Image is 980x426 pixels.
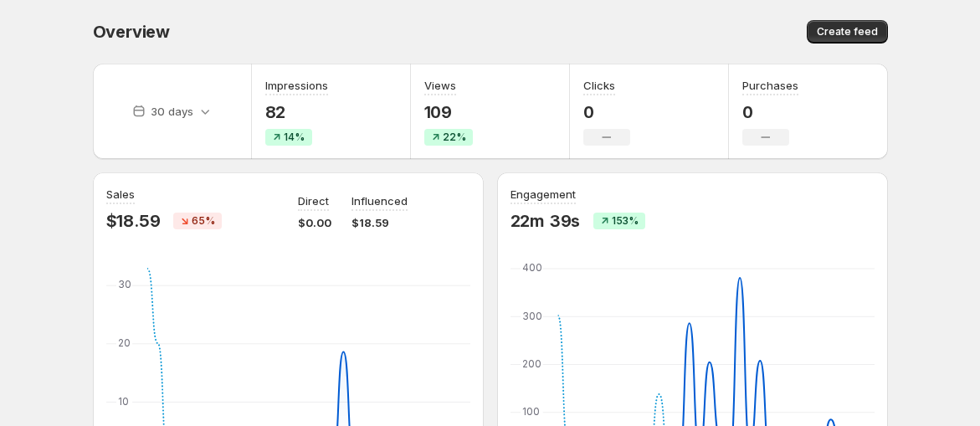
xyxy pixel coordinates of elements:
text: 100 [522,405,540,418]
h3: Sales [106,186,135,203]
p: 22m 39s [511,211,581,231]
p: 0 [583,102,630,122]
p: $18.59 [106,211,161,231]
h3: Impressions [265,77,328,94]
span: 153% [612,214,639,228]
span: Overview [93,22,170,42]
h3: Views [424,77,456,94]
text: 30 [118,278,131,290]
text: 300 [522,310,542,322]
h3: Clicks [583,77,615,94]
h3: Purchases [742,77,798,94]
text: 400 [522,261,542,274]
h3: Engagement [511,186,576,203]
p: 109 [424,102,473,122]
text: 20 [118,336,131,349]
p: $18.59 [351,214,408,231]
p: Direct [298,192,329,209]
span: Create feed [817,25,878,38]
text: 200 [522,357,541,370]
p: 0 [742,102,798,122]
p: $0.00 [298,214,331,231]
button: Create feed [807,20,888,44]
p: 82 [265,102,328,122]
p: 30 days [151,103,193,120]
span: 14% [284,131,305,144]
span: 22% [443,131,466,144]
text: 10 [118,395,129,408]
span: 65% [192,214,215,228]
p: Influenced [351,192,408,209]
